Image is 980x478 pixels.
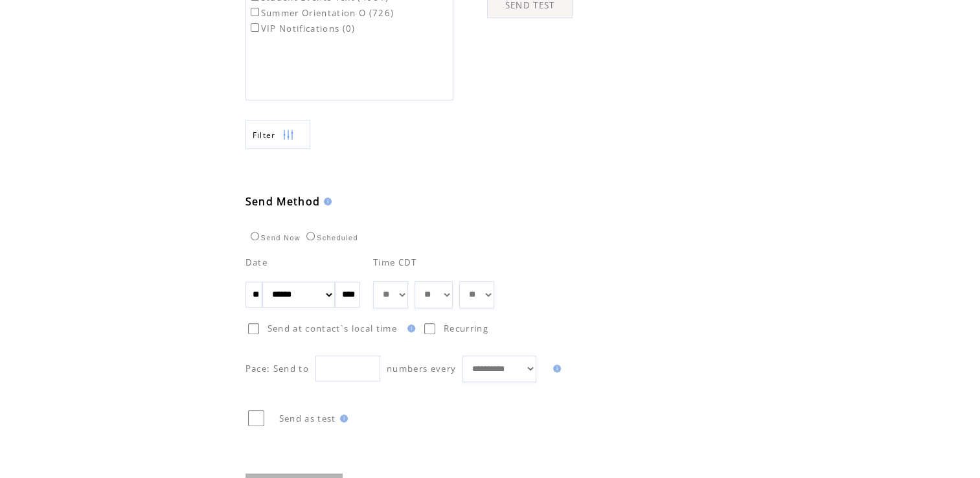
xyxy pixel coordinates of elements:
span: Pace: Send to [245,363,309,374]
img: help.gif [549,365,561,372]
span: Show filters [253,130,276,141]
span: Recurring [444,323,488,334]
span: Send Method [245,194,321,209]
label: Summer Orientation O (726) [248,7,394,19]
label: Scheduled [303,234,358,242]
img: filters.png [282,120,294,150]
img: help.gif [320,198,332,205]
label: Send Now [247,234,301,242]
a: Filter [245,120,310,149]
input: Send Now [251,232,259,240]
span: Send as test [279,413,336,424]
input: VIP Notifications (0) [251,23,259,32]
span: Time CDT [373,256,417,268]
img: help.gif [404,324,415,332]
input: Scheduled [306,232,315,240]
input: Summer Orientation O (726) [251,8,259,16]
span: numbers every [387,363,456,374]
span: Send at contact`s local time [268,323,397,334]
span: Date [245,256,268,268]
img: help.gif [336,415,348,422]
label: VIP Notifications (0) [248,23,356,34]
